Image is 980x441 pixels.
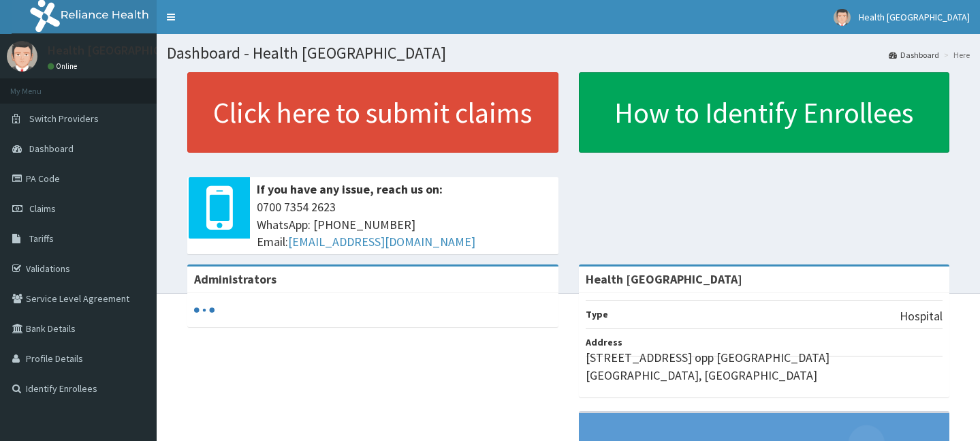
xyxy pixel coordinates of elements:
[288,234,475,249] a: [EMAIL_ADDRESS][DOMAIN_NAME]
[187,72,558,153] a: Click here to submit claims
[257,198,552,251] span: 0700 7354 2623 WhatsApp: [PHONE_NUMBER] Email:
[29,232,54,245] span: Tariffs
[29,202,56,215] span: Claims
[586,271,742,287] strong: Health [GEOGRAPHIC_DATA]
[889,49,939,61] a: Dashboard
[941,49,970,61] li: Here
[859,11,970,23] span: Health [GEOGRAPHIC_DATA]
[900,307,943,325] p: Hospital
[834,9,851,26] img: User Image
[586,336,622,348] b: Address
[29,112,99,125] span: Switch Providers
[48,61,80,71] a: Online
[7,41,37,72] img: User Image
[586,349,943,384] p: [STREET_ADDRESS] opp [GEOGRAPHIC_DATA] [GEOGRAPHIC_DATA], [GEOGRAPHIC_DATA]
[194,300,215,320] svg: audio-loading
[48,44,200,57] p: Health [GEOGRAPHIC_DATA]
[29,142,74,155] span: Dashboard
[579,72,950,153] a: How to Identify Enrollees
[257,181,443,197] b: If you have any issue, reach us on:
[586,308,608,320] b: Type
[167,44,970,62] h1: Dashboard - Health [GEOGRAPHIC_DATA]
[194,271,276,287] b: Administrators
